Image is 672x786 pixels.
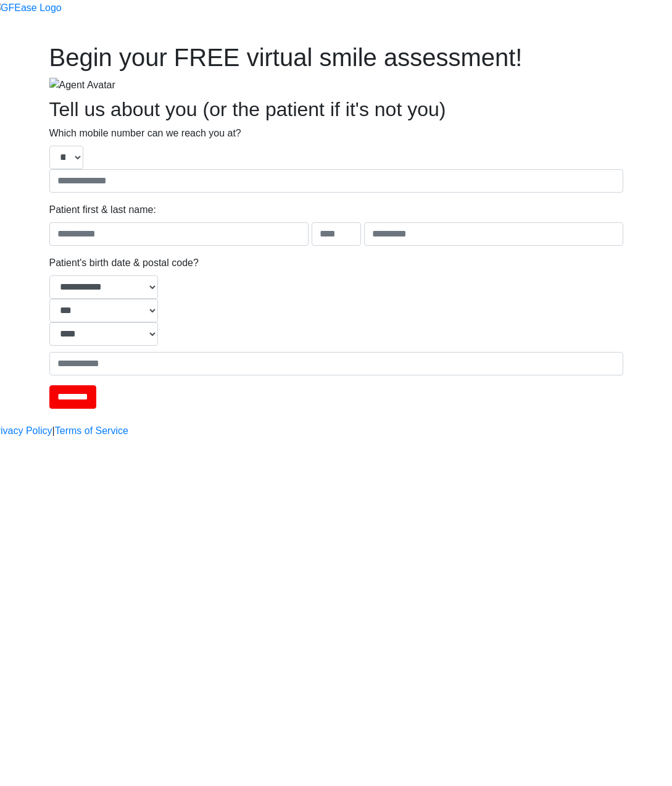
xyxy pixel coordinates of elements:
h1: Begin your FREE virtual smile assessment! [49,43,623,72]
a: | [52,424,55,438]
a: Terms of Service [55,424,128,438]
label: Patient first & last name: [49,203,156,217]
img: Agent Avatar [49,78,115,93]
label: Which mobile number can we reach you at? [49,126,241,141]
h2: Tell us about you (or the patient if it's not you) [49,98,623,121]
label: Patient's birth date & postal code? [49,256,199,270]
